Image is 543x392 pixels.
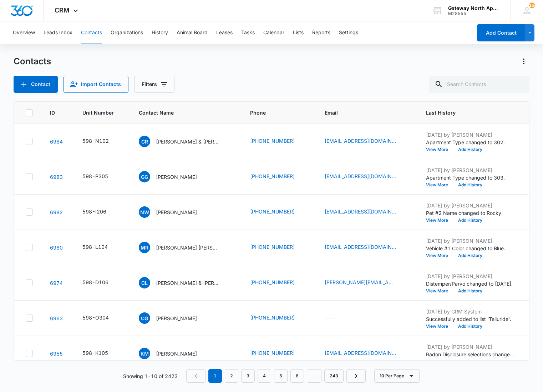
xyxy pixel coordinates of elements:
[139,136,150,147] span: CR
[250,278,295,286] a: [PHONE_NUMBER]
[477,24,525,41] button: Add Contact
[426,209,515,217] p: Pet #2 Name changed to Rocky.
[250,137,295,145] a: [PHONE_NUMBER]
[82,314,109,321] div: 598-O304
[518,56,529,67] button: Actions
[293,21,304,44] button: Lists
[426,174,515,181] p: Apartment Type changed to 303.
[139,277,233,288] div: Contact Name - Corey Little & William C. Little - Select to Edit Field
[139,312,150,324] span: CG
[250,349,295,357] a: [PHONE_NUMBER]
[14,76,58,93] button: Add Contact
[426,280,515,287] p: Distemper/Parvo changed to [DATE].
[139,206,150,218] span: NW
[50,139,63,145] a: Navigate to contact details page for Cameron Ryan & Kimberly Dale
[250,137,308,146] div: Phone - (720) 561-9648 - Select to Edit Field
[274,369,288,383] a: Page 5
[426,147,453,152] button: View More
[82,243,108,251] div: 598-L104
[426,202,515,209] p: [DATE] by [PERSON_NAME]
[152,21,168,44] button: History
[325,172,396,180] a: [EMAIL_ADDRESS][DOMAIN_NAME]
[325,208,409,216] div: Email - nadiawatson91@gmail.com - Select to Edit Field
[325,243,396,251] a: [EMAIL_ADDRESS][DOMAIN_NAME]
[50,351,63,357] a: Navigate to contact details page for Kari Murawski
[426,253,453,258] button: View More
[325,278,396,286] a: [PERSON_NAME][EMAIL_ADDRESS][DOMAIN_NAME]
[426,131,515,139] p: [DATE] by [PERSON_NAME]
[55,6,70,14] span: CRM
[82,172,121,181] div: Unit Number - 598-P305 - Select to Edit Field
[250,172,308,181] div: Phone - (303) 834-5308 - Select to Edit Field
[325,314,334,322] div: ---
[139,136,233,147] div: Contact Name - Cameron Ryan & Kimberly Dale - Select to Edit Field
[82,172,108,180] div: 598-P305
[250,243,308,252] div: Phone - (423) 310-4385 - Select to Edit Field
[453,147,487,152] button: Add History
[374,369,420,383] button: 10 Per Page
[123,372,178,380] p: Showing 1-10 of 2423
[139,109,223,116] span: Contact Name
[50,245,63,251] a: Navigate to contact details page for Michael Ryan Gilley
[325,349,409,358] div: Email - karimurawski000@gmail.com - Select to Edit Field
[325,172,409,181] div: Email - galvgris1@gmail.com - Select to Edit Field
[82,349,121,358] div: Unit Number - 598-K105 - Select to Edit Field
[156,244,220,251] p: [PERSON_NAME] [PERSON_NAME]
[156,279,220,287] p: [PERSON_NAME] & [PERSON_NAME]
[453,218,487,222] button: Add History
[139,348,150,359] span: KM
[50,209,63,215] a: Navigate to contact details page for Nadia Watson
[82,314,122,322] div: Unit Number - 598-O304 - Select to Edit Field
[346,369,366,383] a: Next Page
[426,272,515,280] p: [DATE] by [PERSON_NAME]
[325,109,399,116] span: Email
[64,76,128,93] button: Import Contacts
[453,183,487,187] button: Add History
[82,137,122,146] div: Unit Number - 598-N102 - Select to Edit Field
[453,360,487,364] button: Add History
[250,314,308,322] div: Phone - (954) 348-1903 - Select to Edit Field
[453,324,487,328] button: Add History
[50,280,63,286] a: Navigate to contact details page for Corey Little & William C. Little
[263,21,284,44] button: Calendar
[13,21,35,44] button: Overview
[250,349,308,358] div: Phone - (303) 746-8309 - Select to Edit Field
[81,21,102,44] button: Contacts
[312,21,330,44] button: Reports
[82,208,119,216] div: Unit Number - 598-I206 - Select to Edit Field
[250,172,295,180] a: [PHONE_NUMBER]
[156,173,197,181] p: [PERSON_NAME]
[82,278,121,287] div: Unit Number - 598-D106 - Select to Edit Field
[82,243,121,252] div: Unit Number - 598-L104 - Select to Edit Field
[325,137,409,146] div: Email - k.d227@icloud.com - Select to Edit Field
[426,139,515,146] p: Apartment Type changed to 302.
[426,324,453,328] button: View More
[82,278,108,286] div: 598-D106
[426,308,515,315] p: [DATE] by CRM System
[426,218,453,222] button: View More
[325,243,409,252] div: Email - mrgilley.123@gmail.com - Select to Edit Field
[250,278,308,287] div: Phone - (720) 438-5770 - Select to Edit Field
[339,21,358,44] button: Settings
[208,369,222,383] em: 1
[324,369,344,383] a: Page 243
[156,315,197,322] p: [PERSON_NAME]
[82,208,106,215] div: 598-I206
[225,369,238,383] a: Page 2
[241,369,255,383] a: Page 3
[426,360,453,364] button: View More
[448,5,500,11] div: account name
[216,21,233,44] button: Leases
[290,369,304,383] a: Page 6
[139,277,150,288] span: CL
[50,315,63,321] a: Navigate to contact details page for Claudia Gomez
[426,315,515,323] p: Successfully added to list 'Telluride'.
[250,208,308,216] div: Phone - (772) 559-4135 - Select to Edit Field
[82,137,109,145] div: 598-N102
[134,76,174,93] button: Filters
[426,183,453,187] button: View More
[241,21,255,44] button: Tasks
[453,253,487,258] button: Add History
[426,109,505,116] span: Last History
[426,289,453,293] button: View More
